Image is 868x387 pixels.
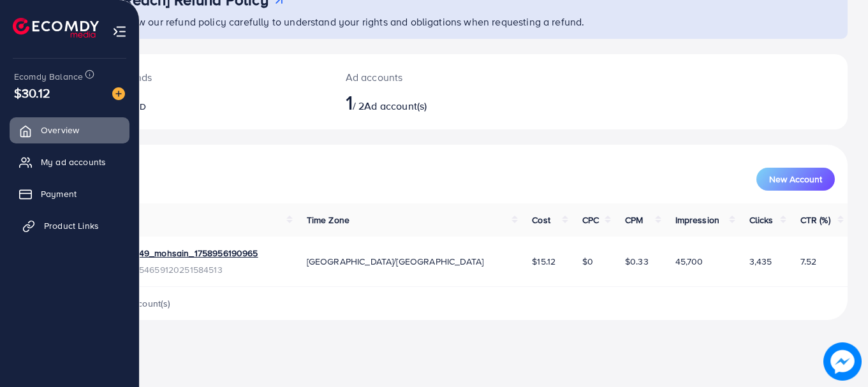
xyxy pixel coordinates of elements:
[44,219,99,232] span: Product Links
[41,124,79,136] span: Overview
[800,214,830,226] span: CTR (%)
[825,344,859,378] img: image
[625,255,649,268] span: $0.33
[87,90,315,114] h2: $3.8
[582,214,599,226] span: CPC
[756,168,835,191] button: New Account
[14,84,50,102] span: $30.12
[112,87,125,100] img: image
[364,99,427,113] span: Ad account(s)
[675,255,703,268] span: 45,700
[14,70,83,83] span: Ecomdy Balance
[307,214,349,226] span: Time Zone
[10,213,129,238] a: Product Links
[532,214,550,226] span: Cost
[625,214,643,226] span: CPM
[769,175,822,184] span: New Account
[116,263,258,276] span: ID: 7554659120251584513
[749,255,772,268] span: 3,435
[10,149,129,175] a: My ad accounts
[87,69,315,85] p: [DATE] spends
[10,181,129,207] a: Payment
[13,18,99,38] img: logo
[116,247,258,259] a: 1033149_mohsain_1758956190965
[82,14,840,29] p: Please review our refund policy carefully to understand your rights and obligations when requesti...
[532,255,555,268] span: $15.12
[10,117,129,143] a: Overview
[675,214,720,226] span: Impression
[582,255,593,268] span: $0
[41,187,77,200] span: Payment
[41,156,106,168] span: My ad accounts
[749,214,774,226] span: Clicks
[346,87,353,117] span: 1
[800,255,817,268] span: 7.52
[112,24,127,39] img: menu
[307,255,484,268] span: [GEOGRAPHIC_DATA]/[GEOGRAPHIC_DATA]
[346,69,509,85] p: Ad accounts
[346,90,509,114] h2: / 2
